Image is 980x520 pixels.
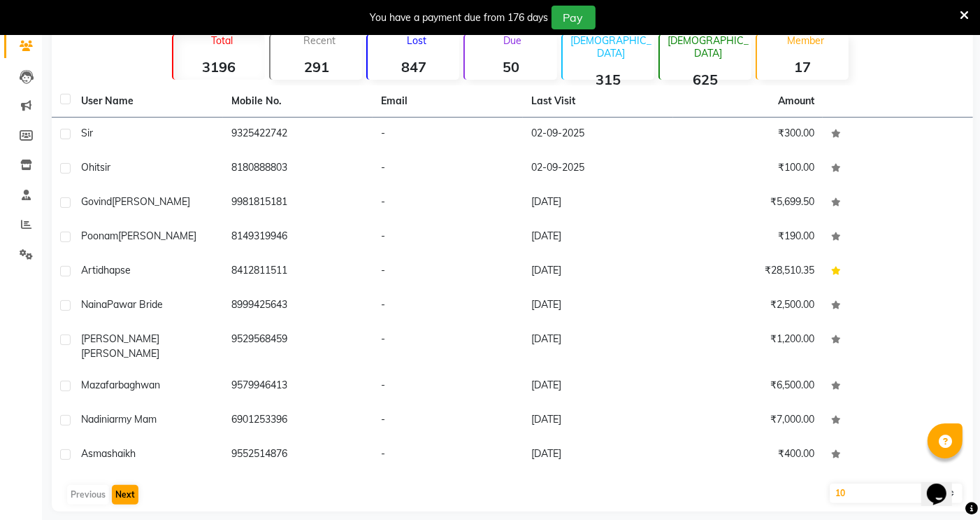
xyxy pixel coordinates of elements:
[523,438,673,472] td: [DATE]
[100,161,110,174] span: sir
[81,413,109,426] span: nadini
[223,220,373,255] td: 8149319946
[370,10,549,25] div: You have a payment due from 176 days
[373,370,523,404] td: -
[673,404,823,438] td: ₹7,000.00
[373,34,459,47] p: Lost
[660,71,751,88] strong: 625
[223,186,373,220] td: 9981815181
[112,195,190,208] span: [PERSON_NAME]
[81,332,159,345] span: [PERSON_NAME]
[373,323,523,370] td: -
[223,118,373,152] td: 9325422742
[523,186,673,220] td: [DATE]
[81,347,159,360] span: [PERSON_NAME]
[523,85,673,118] th: Last Visit
[107,298,163,311] span: Pawar Bride
[118,230,196,242] span: [PERSON_NAME]
[223,289,373,323] td: 8999425643
[373,404,523,438] td: -
[523,220,673,255] td: [DATE]
[373,186,523,220] td: -
[223,85,373,118] th: Mobile No.
[673,152,823,186] td: ₹100.00
[523,404,673,438] td: [DATE]
[223,323,373,370] td: 9529568459
[568,34,654,59] p: [DEMOGRAPHIC_DATA]
[276,34,362,47] p: Recent
[373,152,523,186] td: -
[73,85,223,118] th: User Name
[271,58,362,76] strong: 291
[373,255,523,289] td: -
[81,379,118,391] span: mazafar
[173,58,265,76] strong: 3196
[763,34,849,47] p: Member
[757,58,849,76] strong: 17
[673,186,823,220] td: ₹5,699.50
[223,404,373,438] td: 6901253396
[81,230,118,242] span: Poonam
[523,255,673,289] td: [DATE]
[465,58,556,76] strong: 50
[523,289,673,323] td: [DATE]
[81,298,107,311] span: Naina
[223,152,373,186] td: 8180888803
[179,34,265,47] p: Total
[673,323,823,370] td: ₹1,200.00
[107,447,136,460] span: shaikh
[523,118,673,152] td: 02-09-2025
[368,58,459,76] strong: 847
[523,152,673,186] td: 02-09-2025
[373,220,523,255] td: -
[223,438,373,472] td: 9552514876
[673,220,823,255] td: ₹190.00
[770,85,823,117] th: Amount
[373,289,523,323] td: -
[673,370,823,404] td: ₹6,500.00
[109,413,157,426] span: army mam
[112,485,138,505] button: Next
[98,264,131,276] span: dhapse
[373,85,523,118] th: Email
[673,118,823,152] td: ₹300.00
[118,379,160,391] span: baghwan
[921,464,966,506] iframe: chat widget
[673,438,823,472] td: ₹400.00
[223,370,373,404] td: 9579946413
[81,195,112,208] span: govind
[373,118,523,152] td: -
[665,34,751,59] p: [DEMOGRAPHIC_DATA]
[673,289,823,323] td: ₹2,500.00
[468,34,556,47] p: Due
[523,370,673,404] td: [DATE]
[81,127,93,139] span: sir
[673,255,823,289] td: ₹28,510.35
[523,323,673,370] td: [DATE]
[81,161,100,174] span: ohit
[373,438,523,472] td: -
[81,447,107,460] span: asma
[223,255,373,289] td: 8412811511
[563,71,654,88] strong: 315
[552,6,596,29] button: Pay
[81,264,98,276] span: Arti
